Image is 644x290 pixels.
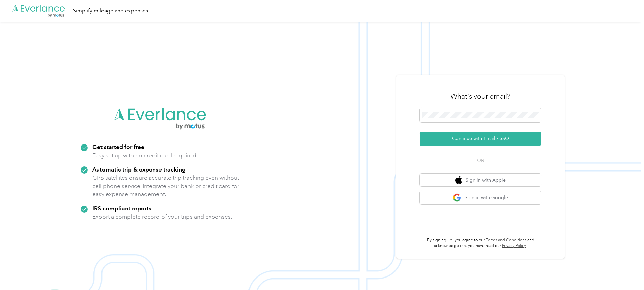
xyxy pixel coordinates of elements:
[420,174,541,187] button: apple logoSign in with Apple
[92,174,240,199] p: GPS satellites ensure accurate trip tracking even without cell phone service. Integrate your bank...
[92,213,232,221] p: Export a complete record of your trips and expenses.
[453,193,461,202] img: google logo
[469,157,492,164] span: OR
[73,7,148,15] div: Simplify mileage and expenses
[455,176,462,184] img: apple logo
[92,205,151,212] strong: IRS compliant reports
[502,243,526,248] a: Privacy Policy
[486,238,526,243] a: Terms and Conditions
[92,151,196,160] p: Easy set up with no credit card required
[420,191,541,204] button: google logoSign in with Google
[92,143,144,150] strong: Get started for free
[420,132,541,146] button: Continue with Email / SSO
[450,91,510,101] h3: What's your email?
[420,237,541,249] p: By signing up, you agree to our and acknowledge that you have read our .
[92,166,186,173] strong: Automatic trip & expense tracking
